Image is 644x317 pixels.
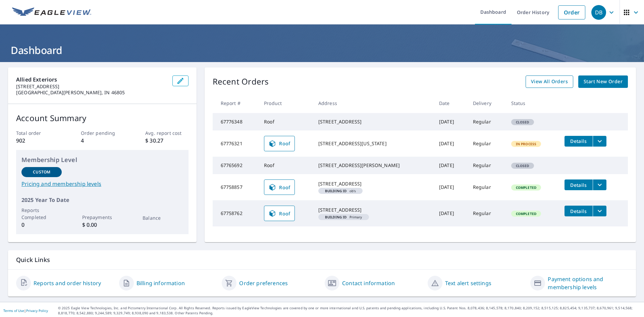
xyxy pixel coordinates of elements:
a: Order [558,5,585,19]
a: Contact information [342,279,395,287]
div: [STREET_ADDRESS][PERSON_NAME] [318,162,428,169]
button: detailsBtn-67758857 [565,179,593,190]
td: 67765692 [213,157,259,174]
p: Account Summary [16,112,189,124]
p: Allied Exteriors [16,75,167,84]
th: Date [434,93,468,113]
p: $ 0.00 [82,221,122,229]
a: Payment options and membership levels [548,275,628,291]
a: Roof [264,136,295,151]
a: View All Orders [526,75,573,88]
a: Terms of Use [3,308,24,313]
span: ob's [321,189,360,193]
p: Membership Level [21,155,183,164]
p: Recent Orders [213,75,269,88]
th: Report # [213,93,259,113]
th: Address [313,93,434,113]
td: Roof [259,157,313,174]
a: Roof [264,206,295,221]
p: 0 [21,221,62,229]
em: Building ID [325,189,347,193]
h1: Dashboard [8,43,636,57]
a: Order preferences [239,279,288,287]
td: [DATE] [434,157,468,174]
span: Completed [512,211,540,216]
td: 67758762 [213,200,259,226]
p: 902 [16,137,59,145]
span: Details [569,138,589,144]
span: Completed [512,185,540,190]
td: [DATE] [434,113,468,130]
th: Status [506,93,559,113]
button: filesDropdownBtn-67758857 [593,179,606,190]
p: Custom [33,169,50,175]
p: $ 30.27 [145,137,188,145]
td: Regular [468,200,506,226]
td: [DATE] [434,130,468,157]
p: Prepayments [82,214,122,221]
a: Reports and order history [34,279,101,287]
p: | [3,309,48,313]
a: Roof [264,179,295,195]
p: Quick Links [16,256,628,264]
span: Details [569,182,589,188]
p: [GEOGRAPHIC_DATA][PERSON_NAME], IN 46805 [16,90,167,96]
td: Regular [468,157,506,174]
a: Start New Order [578,75,628,88]
td: 67776321 [213,130,259,157]
td: [DATE] [434,174,468,200]
td: 67776348 [213,113,259,130]
p: 4 [81,137,124,145]
button: detailsBtn-67776321 [565,136,593,147]
a: Pricing and membership levels [21,180,183,188]
a: Text alert settings [445,279,491,287]
div: DB [591,5,606,20]
td: [DATE] [434,200,468,226]
span: In Process [512,142,541,146]
span: Closed [512,163,533,168]
th: Delivery [468,93,506,113]
td: Regular [468,174,506,200]
p: [STREET_ADDRESS] [16,84,167,90]
span: Details [569,208,589,214]
a: Billing information [137,279,185,287]
div: [STREET_ADDRESS][US_STATE] [318,140,428,147]
span: Roof [268,209,290,217]
p: 2025 Year To Date [21,196,183,204]
div: [STREET_ADDRESS] [318,180,428,187]
div: [STREET_ADDRESS] [318,118,428,125]
p: © 2025 Eagle View Technologies, Inc. and Pictometry International Corp. All Rights Reserved. Repo... [58,306,641,316]
p: Order pending [81,129,124,137]
span: View All Orders [531,77,568,86]
p: Avg. report cost [145,129,188,137]
td: Regular [468,130,506,157]
p: Total order [16,129,59,137]
span: Roof [268,140,290,148]
button: detailsBtn-67758762 [565,206,593,216]
button: filesDropdownBtn-67758762 [593,206,606,216]
td: Regular [468,113,506,130]
p: Reports Completed [21,207,62,221]
a: Privacy Policy [26,308,48,313]
div: [STREET_ADDRESS] [318,207,428,213]
button: filesDropdownBtn-67776321 [593,136,606,147]
span: Start New Order [584,77,623,86]
td: 67758857 [213,174,259,200]
td: Roof [259,113,313,130]
span: Roof [268,183,290,191]
em: Building ID [325,215,347,219]
p: Balance [143,214,183,221]
span: Closed [512,120,533,124]
th: Product [259,93,313,113]
span: Primary [321,215,366,219]
img: EV Logo [12,7,91,17]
